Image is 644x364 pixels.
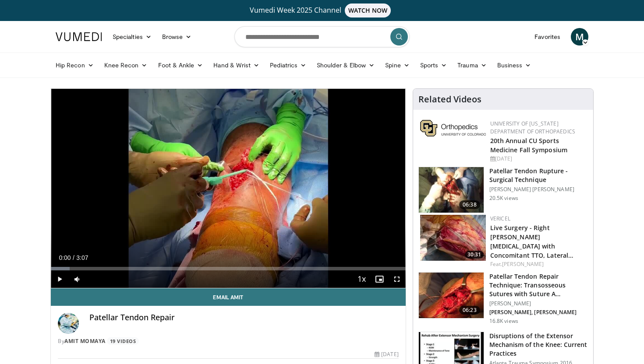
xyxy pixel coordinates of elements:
[265,56,311,74] a: Pediatrics
[490,260,586,268] div: Feat.
[419,273,484,318] img: a284ffb3-f88c-46bb-88bb-d0d390e931a0.150x105_q85_crop-smart_upscale.jpg
[157,28,197,45] a: Browse
[489,195,518,202] p: 20.5K views
[56,32,102,41] img: VuMedi Logo
[418,167,588,213] a: 06:38 Patellar Tendon Rupture - Surgical Technique [PERSON_NAME] [PERSON_NAME] 20.5K views
[489,318,518,325] p: 16.8K views
[418,272,588,325] a: 06:23 Patellar Tendon Repair Technique: Transosseous Sutures with Suture A… [PERSON_NAME] [PERSON...
[420,120,486,136] img: 355603a8-37da-49b6-856f-e00d7e9307d3.png.150x105_q85_autocrop_double_scale_upscale_version-0.2.png
[489,300,588,307] p: [PERSON_NAME]
[51,89,406,288] video-js: Video Player
[59,254,71,261] span: 0:00
[89,313,399,322] h4: Patellar Tendon Repair
[153,56,209,74] a: Foot & Ankle
[64,337,106,345] a: Amit Momaya
[459,200,480,209] span: 06:38
[345,3,391,17] span: WATCH NOW
[418,94,481,105] h4: Related Videos
[489,309,588,316] p: [PERSON_NAME], [PERSON_NAME]
[68,270,86,288] button: Mute
[490,120,575,135] a: University of [US_STATE] Department of Orthopaedics
[57,3,587,17] a: Vumedi Week 2025 ChannelWATCH NOW
[388,270,406,288] button: Fullscreen
[489,272,588,298] h3: Patellar Tendon Repair Technique: Transosseous Sutures with Suture A…
[107,28,157,45] a: Specialties
[465,251,484,259] span: 30:31
[420,215,486,261] a: 30:31
[51,270,68,288] button: Play
[58,313,79,334] img: Avatar
[375,350,398,358] div: [DATE]
[489,186,588,193] p: [PERSON_NAME] [PERSON_NAME]
[208,56,265,74] a: Hand & Wrist
[76,254,88,261] span: 3:07
[490,215,510,222] a: Vericel
[73,254,74,261] span: /
[50,56,99,74] a: Hip Recon
[99,56,153,74] a: Knee Recon
[529,28,566,45] a: Favorites
[571,28,588,45] a: M
[452,56,492,74] a: Trauma
[490,155,586,163] div: [DATE]
[420,215,486,261] img: f2822210-6046-4d88-9b48-ff7c77ada2d7.150x105_q85_crop-smart_upscale.jpg
[489,167,588,184] h3: Patellar Tendon Rupture - Surgical Technique
[51,288,406,306] a: Email Amit
[107,337,139,345] a: 19 Videos
[415,56,453,74] a: Sports
[489,332,588,358] h3: Disruptions of the Extensor Mechanism of the Knee: Current Practices
[51,267,406,270] div: Progress Bar
[459,306,480,315] span: 06:23
[380,56,414,74] a: Spine
[234,26,410,47] input: Search topics, interventions
[353,270,371,288] button: Playback Rate
[371,270,388,288] button: Enable picture-in-picture mode
[490,136,567,154] a: 20th Annual CU Sports Medicine Fall Symposium
[58,337,399,345] div: By
[311,56,380,74] a: Shoulder & Elbow
[490,224,574,259] a: Live Surgery - Right [PERSON_NAME][MEDICAL_DATA] with Concomitant TTO, Lateral…
[419,167,484,213] img: Vx8lr-LI9TPdNKgn4xMDoxOjBzMTt2bJ.150x105_q85_crop-smart_upscale.jpg
[502,260,544,268] a: [PERSON_NAME]
[492,56,537,74] a: Business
